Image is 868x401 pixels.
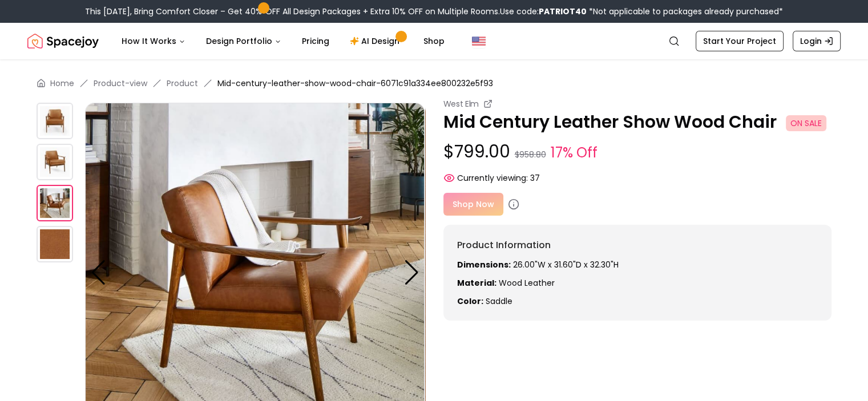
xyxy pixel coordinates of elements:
[167,78,198,89] a: Product
[37,144,73,180] img: https://storage.googleapis.com/spacejoy-main/assets/6071c91a334ee800232e5f93/product_1_n8c0l9lbo4c
[37,103,73,139] img: https://storage.googleapis.com/spacejoy-main/assets/6071c91a334ee800232e5f93/product_0_cbmchc6fid8g
[293,30,338,52] a: Pricing
[50,78,74,89] a: Home
[551,143,597,163] small: 17% Off
[457,259,511,270] strong: Dimensions:
[499,277,555,289] span: Wood leather
[530,172,540,184] span: 37
[37,78,831,89] nav: breadcrumb
[457,277,496,289] strong: Material:
[197,30,290,52] button: Design Portfolio
[472,34,486,48] img: United States
[443,98,479,110] small: West Elm
[37,226,73,262] img: https://storage.googleapis.com/spacejoy-main/assets/6071c91a334ee800232e5f93/product_3_7nekb7n4nef3
[587,6,783,17] span: *Not applicable to packages already purchased*
[414,30,454,52] a: Shop
[112,30,454,52] nav: Main
[696,31,784,51] a: Start Your Project
[457,172,528,184] span: Currently viewing:
[112,30,195,52] button: How It Works
[94,78,147,89] a: Product-view
[217,78,493,89] span: Mid-century-leather-show-wood-chair-6071c91a334ee800232e5f93
[457,259,818,270] p: 26.00"W x 31.60"D x 32.30"H
[793,31,841,51] a: Login
[27,23,841,59] nav: Global
[500,6,587,17] span: Use code:
[457,295,483,307] strong: Color:
[37,185,73,221] img: https://storage.googleapis.com/spacejoy-main/assets/6071c91a334ee800232e5f93/product_2_67lejj21a3ae
[341,30,412,52] a: AI Design
[27,30,99,52] img: Spacejoy Logo
[443,141,832,163] p: $799.00
[539,6,587,17] b: PATRIOT40
[443,112,832,132] p: Mid Century Leather Show Wood Chair
[486,295,512,307] span: saddle
[515,149,546,160] small: $958.80
[457,238,818,252] h6: Product Information
[85,6,783,17] div: This [DATE], Bring Comfort Closer – Get 40% OFF All Design Packages + Extra 10% OFF on Multiple R...
[27,30,99,52] a: Spacejoy
[786,115,826,131] span: ON SALE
